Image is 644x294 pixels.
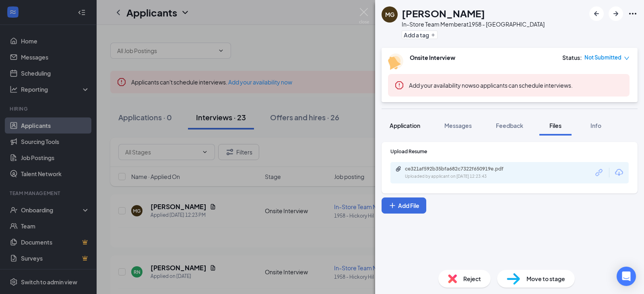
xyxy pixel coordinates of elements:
svg: ArrowLeftNew [592,9,601,19]
span: Info [590,122,601,129]
div: ce321af592b35bfa682c7322f650919e.pdf [405,166,518,172]
div: Uploaded by applicant on [DATE] 12:23:43 [405,173,526,180]
div: Upload Resume [390,148,629,155]
span: Not Submitted [584,53,621,62]
span: Application [390,122,420,129]
h1: [PERSON_NAME] [402,6,485,20]
svg: ArrowRight [611,9,621,19]
svg: Download [614,168,624,177]
button: ArrowLeftNew [589,6,604,21]
span: Reject [463,274,481,283]
svg: Paperclip [395,166,402,172]
span: down [624,56,630,61]
b: Onsite Interview [410,54,455,61]
span: so applicants can schedule interviews. [409,82,573,89]
div: Status : [562,53,582,62]
svg: Plus [388,201,396,210]
span: Move to stage [526,274,565,283]
button: Add FilePlus [382,197,426,214]
button: Add your availability now [409,81,473,89]
span: Files [549,122,561,129]
svg: Error [394,80,404,90]
svg: Plus [431,33,436,37]
div: MG [385,10,394,19]
span: Messages [444,122,472,129]
div: In-Store Team Member at 1958 - [GEOGRAPHIC_DATA] [402,20,545,28]
span: Feedback [496,122,523,129]
button: PlusAdd a tag [402,31,438,39]
div: Open Intercom Messenger [617,267,636,286]
a: Paperclipce321af592b35bfa682c7322f650919e.pdfUploaded by applicant on [DATE] 12:23:43 [395,166,526,180]
svg: Ellipses [628,9,638,19]
svg: Link [594,167,605,178]
button: ArrowRight [609,6,623,21]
